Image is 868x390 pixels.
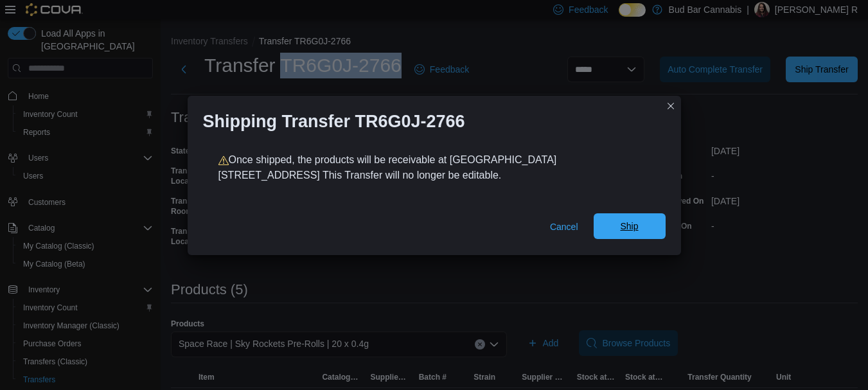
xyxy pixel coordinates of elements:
[620,220,638,233] span: Ship
[203,111,465,132] h1: Shipping Transfer TR6G0J-2766
[550,220,578,233] span: Cancel
[545,214,583,240] button: Cancel
[663,98,678,114] button: Closes this modal window
[594,213,666,239] button: Ship
[218,152,650,183] p: Once shipped, the products will be receivable at [GEOGRAPHIC_DATA][STREET_ADDRESS] This Transfer ...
